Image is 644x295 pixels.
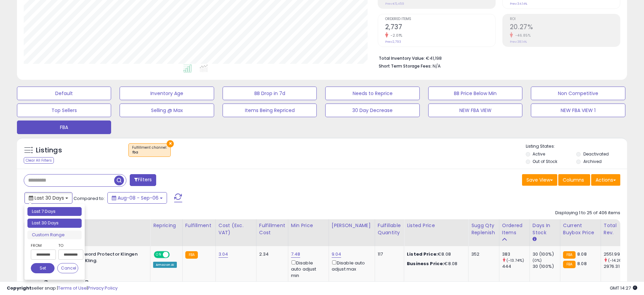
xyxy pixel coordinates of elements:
[132,150,167,155] div: fba
[577,260,587,267] span: 8.08
[563,251,576,259] small: FBA
[604,251,631,257] div: 2551.99
[583,151,609,157] label: Deactivated
[36,146,62,155] h5: Listings
[407,251,463,257] div: €8.08
[502,263,529,270] div: 444
[378,222,401,236] div: Fulfillable Quantity
[407,260,444,267] b: Business Price:
[7,285,32,291] strong: Copyright
[130,174,156,186] button: Filters
[533,159,557,164] label: Out of Stock
[407,251,438,257] b: Listed Price:
[385,23,495,32] h2: 2,737
[533,263,560,270] div: 30 (100%)
[325,104,419,117] button: 30 Day Decrease
[510,40,527,44] small: Prev: 38.14%
[510,2,527,6] small: Prev: 34.14%
[385,2,404,6] small: Prev: €5,459
[31,263,55,273] button: Set
[332,251,341,258] a: 9.04
[604,263,631,270] div: 2976.31
[522,174,557,186] button: Save View
[107,192,167,204] button: Aug-08 - Sep-06
[388,33,402,38] small: -2.01%
[185,222,213,229] div: Fulfillment
[533,151,545,157] label: Active
[428,87,522,100] button: BB Price Below Min
[531,104,625,117] button: NEW FBA VIEW 1
[154,252,163,258] span: ON
[259,251,283,257] div: 2.34
[558,174,590,186] button: Columns
[291,222,326,229] div: Min Price
[608,258,626,263] small: (-14.26%)
[325,87,419,100] button: Needs to Reprice
[407,261,463,267] div: €8.08
[24,192,72,204] button: Last 30 Days
[533,258,542,263] small: (0%)
[555,210,620,216] div: Displaying 1 to 25 of 406 items
[58,285,87,291] a: Terms of Use
[591,174,620,186] button: Actions
[35,195,64,201] span: Last 30 Days
[17,104,111,117] button: Top Sellers
[563,177,584,183] span: Columns
[27,207,82,216] li: Last 7 Days
[291,259,324,279] div: Disable auto adjust min
[526,143,627,150] p: Listing States:
[506,258,524,263] small: (-13.74%)
[27,219,82,228] li: Last 30 Days
[169,252,180,258] span: OFF
[223,87,317,100] button: BB Drop in 7d
[7,285,118,292] div: seller snap | |
[433,63,441,69] span: N/A
[577,251,587,257] span: 8.08
[502,251,529,257] div: 383
[385,17,495,21] span: Ordered Items
[17,87,111,100] button: Default
[563,222,598,236] div: Current Buybox Price
[407,222,465,229] div: Listed Price
[533,251,560,257] div: 30 (100%)
[219,222,253,236] div: Cost (Exc. VAT)
[428,104,522,117] button: NEW FBA VIEW
[153,222,180,229] div: Repricing
[510,17,620,21] span: ROI
[332,259,370,272] div: Disable auto adjust max
[513,33,531,38] small: -46.85%
[167,140,174,147] button: ×
[59,251,141,265] b: Wilkinson Sword Protector Klingen Spender 10 Kling.
[510,23,620,32] h2: 20.27%
[471,251,494,257] div: 352
[604,222,629,236] div: Total Rev.
[502,222,527,236] div: Ordered Items
[469,219,499,246] th: Please note that this number is a calculation based on your required days of coverage and your ve...
[42,222,147,229] div: Title
[379,55,425,61] b: Total Inventory Value:
[332,222,372,229] div: [PERSON_NAME]
[379,63,432,69] b: Short Term Storage Fees:
[27,231,82,240] li: Custom Range
[74,195,105,202] span: Compared to:
[219,251,228,258] a: 3.04
[259,222,285,236] div: Fulfillment Cost
[17,121,111,134] button: FBA
[533,236,537,242] small: Days In Stock.
[531,87,625,100] button: Non Competitive
[185,251,198,259] small: FBA
[223,104,317,117] button: Items Being Repriced
[88,285,118,291] a: Privacy Policy
[31,242,55,249] label: From
[563,261,576,268] small: FBA
[120,87,214,100] button: Inventory Age
[533,222,557,236] div: Days In Stock
[120,104,214,117] button: Selling @ Max
[132,145,167,155] span: Fulfillment channel :
[378,251,399,257] div: 117
[291,251,300,258] a: 7.48
[118,195,159,201] span: Aug-08 - Sep-06
[58,242,78,249] label: To
[153,262,177,268] div: Amazon AI
[385,40,401,44] small: Prev: 2,793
